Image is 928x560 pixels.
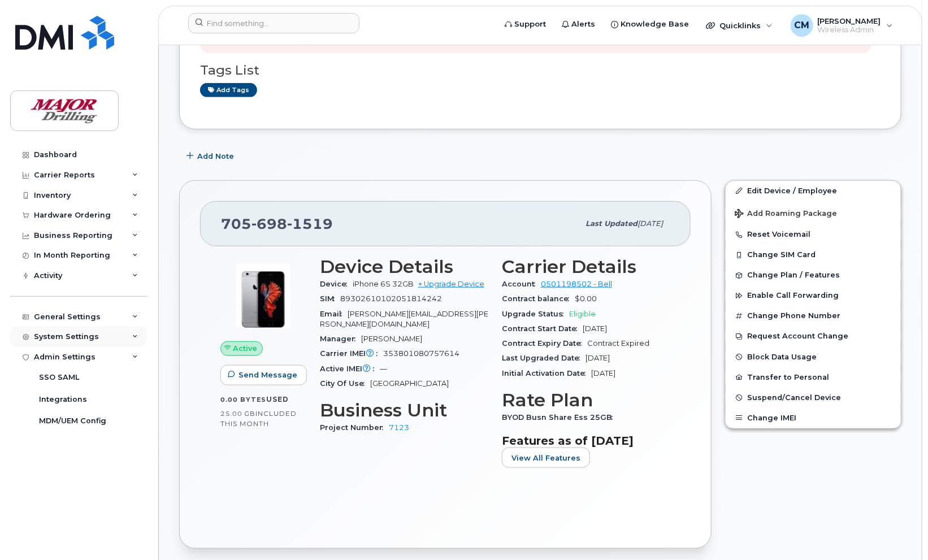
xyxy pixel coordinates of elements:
[233,343,258,354] span: Active
[418,280,484,288] a: + Upgrade Device
[320,257,488,277] h3: Device Details
[238,370,297,380] span: Send Message
[586,354,610,362] span: [DATE]
[638,219,663,228] span: [DATE]
[179,146,244,167] button: Add Note
[287,215,333,232] span: 1519
[188,13,359,33] input: Find something...
[794,19,809,32] span: CM
[502,413,618,422] span: BYOD Busn Share Ess 25GB
[502,324,583,333] span: Contract Start Date
[569,310,596,318] span: Eligible
[502,339,587,348] span: Contract Expiry Date
[747,393,841,402] span: Suspend/Cancel Device
[320,335,361,343] span: Manager
[220,396,266,403] span: 0.00 Bytes
[197,151,234,162] span: Add Note
[380,364,387,373] span: —
[818,16,881,25] span: [PERSON_NAME]
[726,306,901,326] button: Change Phone Number
[726,181,901,201] a: Edit Device / Employee
[320,310,488,328] span: [PERSON_NAME][EMAIL_ADDRESS][PERSON_NAME][DOMAIN_NAME]
[389,423,409,432] a: 7123
[229,262,297,330] img: image20231002-3703462-1e5097k.jpeg
[726,285,901,306] button: Enable Call Forwarding
[726,367,901,388] button: Transfer to Personal
[502,257,670,277] h3: Carrier Details
[200,63,881,77] h3: Tags List
[621,19,689,30] span: Knowledge Base
[361,335,422,343] span: [PERSON_NAME]
[818,25,881,34] span: Wireless Admin
[511,453,580,463] span: View All Features
[726,347,901,367] button: Block Data Usage
[719,21,761,30] span: Quicklinks
[726,388,901,408] button: Suspend/Cancel Device
[320,423,389,432] span: Project Number
[554,13,603,36] a: Alerts
[251,215,287,232] span: 698
[726,408,901,428] button: Change IMEI
[571,19,595,30] span: Alerts
[726,265,901,285] button: Change Plan / Features
[587,339,649,348] span: Contract Expired
[747,271,840,280] span: Change Plan / Features
[200,83,257,97] a: Add tags
[221,215,333,232] span: 705
[370,379,449,388] span: [GEOGRAPHIC_DATA]
[583,324,607,333] span: [DATE]
[502,294,575,303] span: Contract balance
[497,13,554,36] a: Support
[502,369,591,377] span: Initial Activation Date
[603,13,697,36] a: Knowledge Base
[726,326,901,346] button: Request Account Change
[383,349,459,358] span: 353801080757614
[220,410,255,418] span: 25.00 GB
[726,201,901,224] button: Add Roaming Package
[502,390,670,410] h3: Rate Plan
[514,19,546,30] span: Support
[502,354,586,362] span: Last Upgraded Date
[320,364,380,373] span: Active IMEI
[320,400,488,420] h3: Business Unit
[735,209,837,220] span: Add Roaming Package
[502,448,590,468] button: View All Features
[320,294,340,303] span: SIM
[266,395,289,403] span: used
[541,280,612,288] a: 0501198502 - Bell
[320,310,348,318] span: Email
[586,219,638,228] span: Last updated
[502,434,670,448] h3: Features as of [DATE]
[320,349,383,358] span: Carrier IMEI
[320,379,370,388] span: City Of Use
[502,310,569,318] span: Upgrade Status
[220,365,307,385] button: Send Message
[726,245,901,265] button: Change SIM Card
[220,409,297,428] span: included this month
[726,224,901,245] button: Reset Voicemail
[698,14,780,37] div: Quicklinks
[340,294,442,303] span: 89302610102051814242
[502,280,541,288] span: Account
[783,14,901,37] div: Craig Mcfadyen
[320,280,353,288] span: Device
[591,369,615,377] span: [DATE]
[747,292,839,300] span: Enable Call Forwarding
[575,294,597,303] span: $0.00
[353,280,414,288] span: iPhone 6S 32GB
